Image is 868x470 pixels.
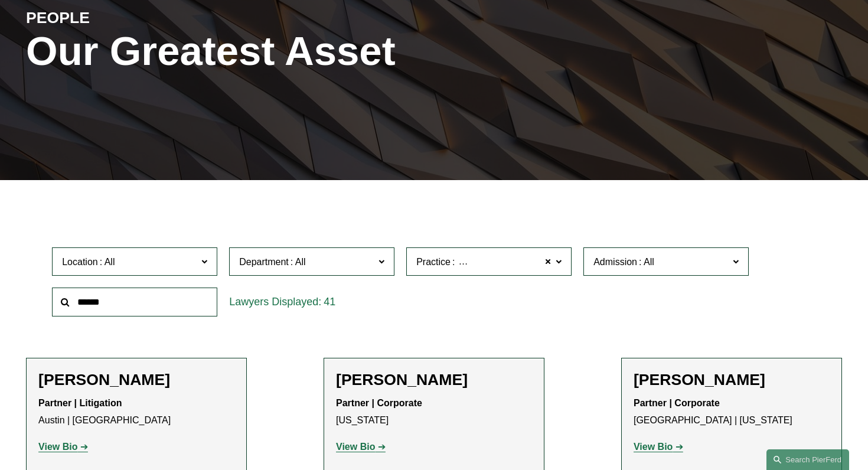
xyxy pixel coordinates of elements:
[38,398,122,408] strong: Partner | Litigation
[634,370,830,389] h2: [PERSON_NAME]
[634,398,720,408] strong: Partner | Corporate
[634,442,683,452] a: View Bio
[456,254,588,270] span: Banking and Financial Services
[26,28,570,75] h1: Our Greatest Asset
[336,442,375,452] strong: View Bio
[239,257,289,267] span: Department
[38,442,77,452] strong: View Bio
[634,442,673,452] strong: View Bio
[38,370,234,389] h2: [PERSON_NAME]
[336,442,386,452] a: View Bio
[26,8,230,28] h4: PEOPLE
[324,296,335,308] span: 41
[634,395,830,429] p: [GEOGRAPHIC_DATA] | [US_STATE]
[38,395,234,429] p: Austin | [GEOGRAPHIC_DATA]
[766,449,849,470] a: Search this site
[38,442,88,452] a: View Bio
[416,257,451,267] span: Practice
[336,370,532,389] h2: [PERSON_NAME]
[62,257,98,267] span: Location
[336,398,422,408] strong: Partner | Corporate
[336,395,532,429] p: [US_STATE]
[593,257,637,267] span: Admission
